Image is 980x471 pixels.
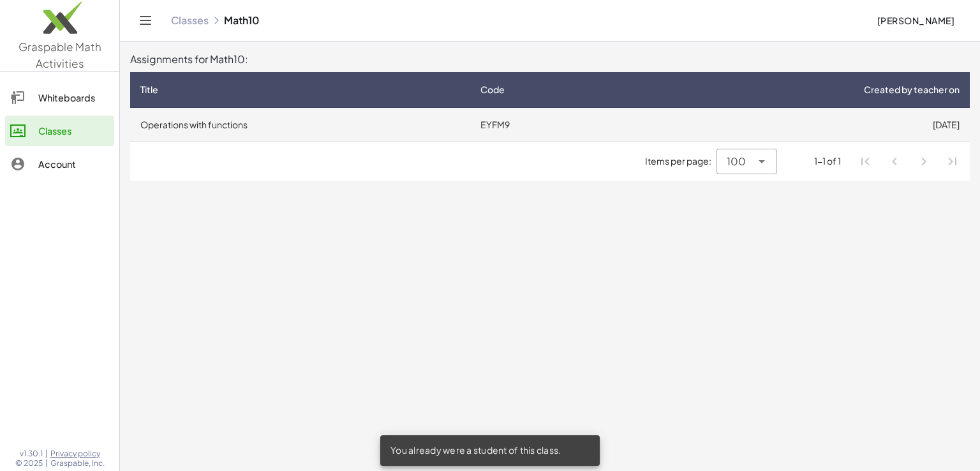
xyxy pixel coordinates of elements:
span: Graspable Math Activities [19,40,101,70]
span: 100 [727,154,746,169]
a: Account [5,149,114,179]
button: Toggle navigation [135,10,156,31]
div: You already were a student of this class. [380,435,600,466]
span: Graspable, Inc. [50,458,105,468]
a: Classes [5,116,114,146]
span: Items per page: [645,154,716,168]
div: 1-1 of 1 [814,154,841,168]
span: | [45,458,48,468]
span: [PERSON_NAME] [877,15,954,26]
a: Whiteboards [5,82,114,113]
nav: Pagination Navigation [851,147,967,176]
div: Account [38,156,109,172]
td: EYFM9 [470,108,625,141]
a: Classes [171,14,209,27]
span: Created by teacher on [864,83,960,96]
button: [PERSON_NAME] [866,9,965,32]
span: Code [480,83,505,96]
td: [DATE] [625,108,970,141]
div: Classes [38,123,109,138]
div: Whiteboards [38,90,109,105]
span: v1.30.1 [20,449,43,459]
span: | [45,449,48,459]
span: Title [140,83,158,96]
td: Operations with functions [130,108,470,141]
div: Assignments for Math10: [130,52,970,67]
span: © 2025 [15,458,43,468]
a: Privacy policy [50,449,105,459]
